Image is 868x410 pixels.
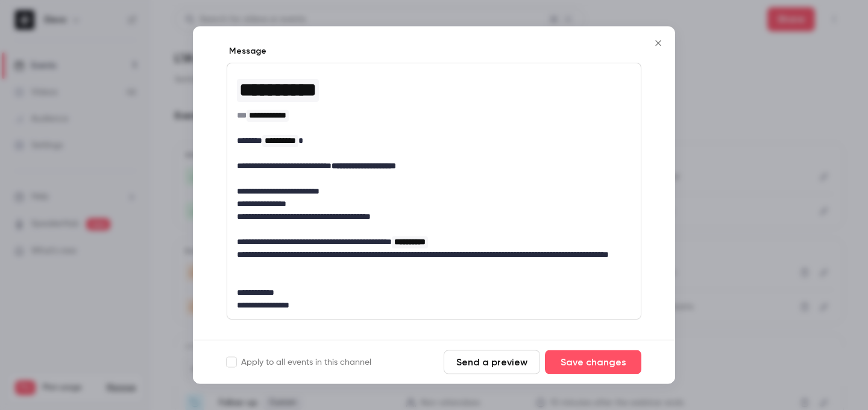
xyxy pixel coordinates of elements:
[545,350,641,374] button: Save changes
[444,350,540,374] button: Send a preview
[227,356,371,368] label: Apply to all events in this channel
[646,31,670,55] button: Close
[227,46,266,58] label: Message
[227,64,641,320] div: editor
[227,339,280,352] label: Button label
